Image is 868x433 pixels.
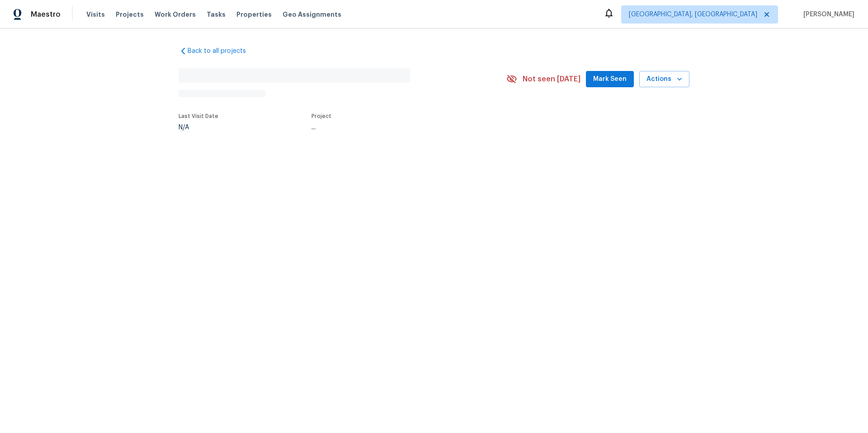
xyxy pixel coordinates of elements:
[283,10,341,19] span: Geo Assignments
[179,124,218,131] div: N/A
[116,10,144,19] span: Projects
[179,113,218,119] span: Last Visit Date
[311,113,331,119] span: Project
[31,10,61,19] span: Maestro
[155,10,196,19] span: Work Orders
[207,11,226,18] span: Tasks
[593,74,627,85] span: Mark Seen
[311,124,485,131] div: ...
[646,74,682,85] span: Actions
[86,10,105,19] span: Visits
[179,47,265,56] a: Back to all projects
[800,10,854,19] span: [PERSON_NAME]
[586,71,634,88] button: Mark Seen
[629,10,757,19] span: [GEOGRAPHIC_DATA], [GEOGRAPHIC_DATA]
[236,10,272,19] span: Properties
[523,75,580,84] span: Not seen [DATE]
[639,71,689,88] button: Actions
